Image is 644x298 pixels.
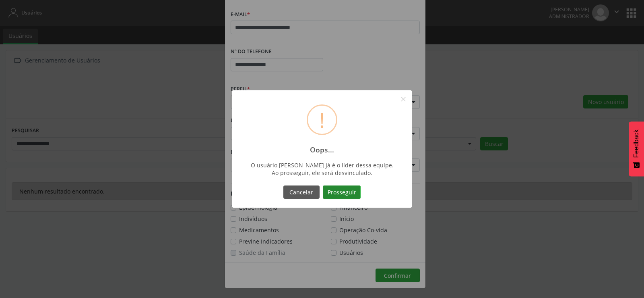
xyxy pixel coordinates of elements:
[633,129,640,158] span: Feedback
[629,121,644,176] button: Feedback - Mostrar pesquisa
[323,185,361,199] button: Prosseguir
[310,146,334,154] h2: Oops...
[396,92,410,106] button: Close this dialog
[283,185,320,199] button: Cancelar
[319,106,325,134] div: !
[248,161,396,177] div: O usuário [PERSON_NAME] já é o líder dessa equipe. Ao prosseguir, ele será desvinculado.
